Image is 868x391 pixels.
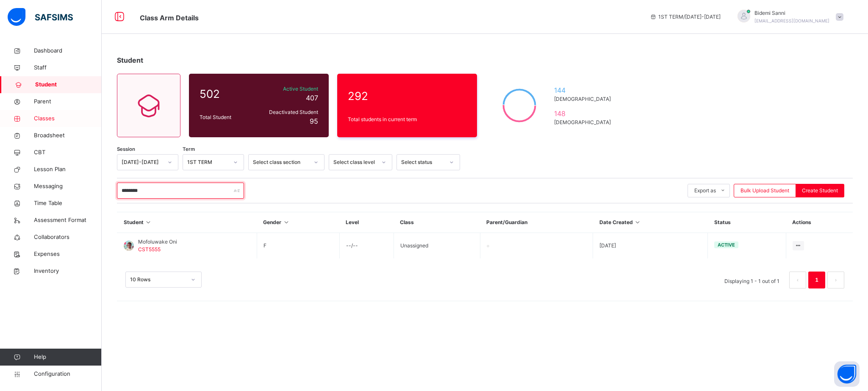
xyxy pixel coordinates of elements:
[754,9,829,17] span: Bidemi Sanni
[650,13,721,21] span: session/term information
[34,233,102,241] span: Collaborators
[138,246,161,252] span: CST5555
[333,158,377,166] div: Select class level
[593,212,708,233] th: Date Created
[708,212,786,233] th: Status
[634,219,641,225] i: Sort in Ascending Order
[348,88,466,104] span: 292
[34,199,102,208] span: Time Table
[808,272,825,288] li: 1
[34,47,102,55] span: Dashboard
[117,56,143,64] span: Student
[554,108,615,119] span: 148
[480,212,593,233] th: Parent/Guardian
[394,233,480,259] td: Unassigned
[200,86,254,102] span: 502
[117,146,135,153] span: Session
[34,114,102,123] span: Classes
[34,64,102,72] span: Staff
[138,238,177,246] span: Mofoluwake Oni
[348,116,466,123] span: Total students in current term
[310,117,318,125] span: 95
[694,187,716,194] span: Export as
[130,276,186,283] div: 10 Rows
[827,272,844,288] li: 下一页
[394,212,480,233] th: Class
[339,212,394,233] th: Level
[34,250,102,258] span: Expenses
[718,242,735,248] span: active
[253,158,309,166] div: Select class section
[35,80,102,89] span: Student
[740,187,789,194] span: Bulk Upload Student
[257,233,339,259] td: F
[554,119,615,126] span: [DEMOGRAPHIC_DATA]
[34,148,102,157] span: CBT
[34,353,101,361] span: Help
[34,97,102,106] span: Parent
[122,158,163,166] div: [DATE]-[DATE]
[258,108,318,116] span: Deactivated Student
[789,272,806,288] button: prev page
[789,272,806,288] li: 上一页
[197,111,256,123] div: Total Student
[258,85,318,93] span: Active Student
[34,165,102,174] span: Lesson Plan
[34,370,101,378] span: Configuration
[183,146,195,153] span: Term
[729,9,848,25] div: BidemiSanni
[401,158,444,166] div: Select status
[802,187,838,194] span: Create Student
[593,233,708,259] td: [DATE]
[554,95,615,103] span: [DEMOGRAPHIC_DATA]
[813,275,821,286] a: 1
[827,272,844,288] button: next page
[283,219,290,225] i: Sort in Ascending Order
[834,361,860,387] button: Open asap
[8,8,73,26] img: safsims
[306,94,318,102] span: 407
[140,14,199,22] span: Class Arm Details
[145,219,152,225] i: Sort in Ascending Order
[257,212,339,233] th: Gender
[187,158,228,166] div: 1ST TERM
[718,272,786,288] li: Displaying 1 - 1 out of 1
[34,216,102,225] span: Assessment Format
[117,212,257,233] th: Student
[754,18,829,23] span: [EMAIL_ADDRESS][DOMAIN_NAME]
[339,233,394,259] td: --/--
[34,182,102,191] span: Messaging
[34,267,102,275] span: Inventory
[786,212,853,233] th: Actions
[554,85,615,95] span: 144
[34,131,102,140] span: Broadsheet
